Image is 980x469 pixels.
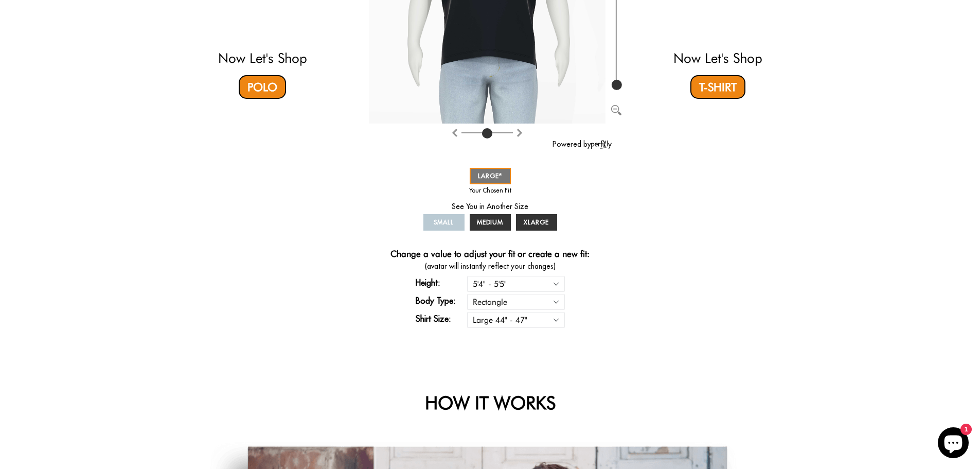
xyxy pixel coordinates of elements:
span: LARGE [478,172,503,180]
span: SMALL [434,218,454,226]
a: Now Let's Shop [673,50,762,66]
img: Rotate clockwise [451,129,459,137]
a: Now Let's Shop [218,50,307,66]
button: Rotate counter clockwise [515,126,524,138]
a: Powered by [553,140,612,149]
a: XLARGE [516,214,557,231]
label: Shirt Size: [416,312,467,325]
img: perfitly-logo_73ae6c82-e2e3-4a36-81b1-9e913f6ac5a1.png [591,140,612,149]
button: Zoom out [611,103,621,114]
span: MEDIUM [477,218,504,226]
h4: Change a value to adjust your fit or create a new fit: [390,249,590,261]
span: (avatar will instantly reflect your changes) [369,261,612,272]
button: Rotate clockwise [451,126,459,138]
span: XLARGE [524,218,549,226]
img: Rotate counter clockwise [515,129,524,137]
label: Body Type: [416,294,467,307]
a: LARGE [470,168,511,184]
label: Height: [416,276,467,289]
h2: HOW IT WORKS [210,392,771,413]
a: SMALL [423,214,465,231]
a: Polo [239,75,286,99]
inbox-online-store-chat: Shopify online store chat [935,427,972,461]
img: Zoom out [611,105,621,115]
a: T-Shirt [690,75,745,99]
a: MEDIUM [470,214,511,231]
